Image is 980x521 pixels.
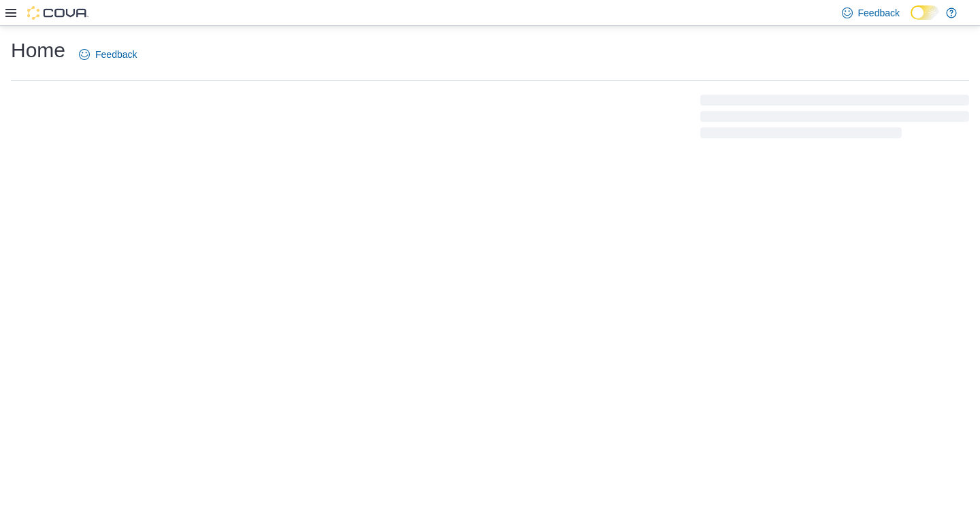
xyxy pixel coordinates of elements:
[95,48,137,61] span: Feedback
[858,6,900,20] span: Feedback
[11,37,65,64] h1: Home
[700,97,969,141] span: Loading
[73,41,142,68] a: Feedback
[911,5,939,20] input: Dark Mode
[911,20,911,20] span: Dark Mode
[27,6,88,20] img: Cova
